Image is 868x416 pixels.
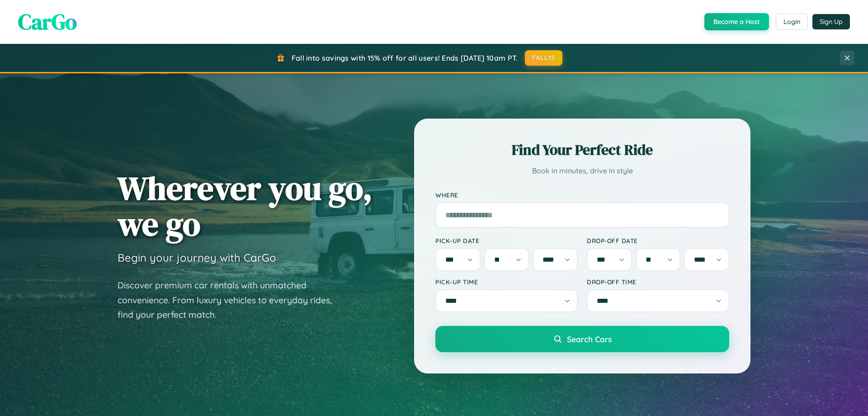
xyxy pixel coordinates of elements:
button: Become a Host [704,13,769,30]
span: Search Cars [567,334,612,344]
p: Book in minutes, drive in style [435,164,729,177]
label: Where [435,191,729,199]
button: Sign Up [812,14,850,29]
button: Search Cars [435,326,729,352]
label: Drop-off Time [587,278,729,286]
button: FALL15 [525,50,563,66]
span: Fall into savings with 15% off for all users! Ends [DATE] 10am PT. [292,53,518,62]
label: Pick-up Time [435,278,578,286]
h3: Begin your journey with CarGo [118,251,276,264]
span: CarGo [18,7,77,37]
button: Login [776,14,808,30]
h1: Wherever you go, we go [118,170,373,242]
p: Discover premium car rentals with unmatched convenience. From luxury vehicles to everyday rides, ... [118,278,344,322]
label: Pick-up Date [435,237,578,244]
label: Drop-off Date [587,237,729,244]
h2: Find Your Perfect Ride [435,140,729,160]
